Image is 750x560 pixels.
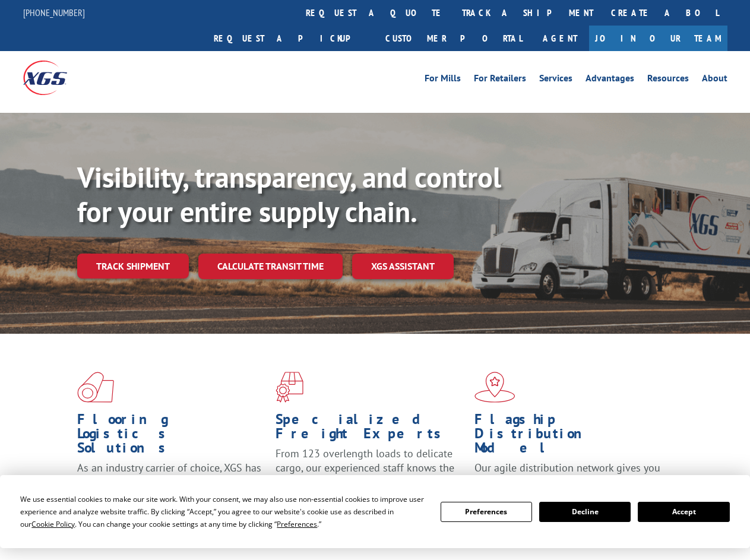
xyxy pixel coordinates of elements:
[277,519,317,529] span: Preferences
[586,74,634,87] a: Advantages
[474,412,664,461] h1: Flagship Distribution Model
[376,26,531,51] a: Customer Portal
[77,461,261,503] span: As an industry carrier of choice, XGS has brought innovation and dedication to flooring logistics...
[441,502,532,522] button: Preferences
[198,254,343,279] a: Calculate transit time
[77,159,501,230] b: Visibility, transparency, and control for your entire supply chain.
[352,254,454,279] a: XGS ASSISTANT
[205,26,376,51] a: Request a pickup
[276,412,465,447] h1: Specialized Freight Experts
[702,74,727,87] a: About
[77,412,267,461] h1: Flooring Logistics Solutions
[23,7,85,18] a: [PHONE_NUMBER]
[77,372,114,403] img: xgs-icon-total-supply-chain-intelligence-red
[276,372,303,403] img: xgs-icon-focused-on-flooring-red
[474,372,515,403] img: xgs-icon-flagship-distribution-model-red
[77,254,189,279] a: Track shipment
[647,74,689,87] a: Resources
[589,26,727,51] a: Join Our Team
[638,502,729,522] button: Accept
[20,493,426,530] div: We use essential cookies to make our site work. With your consent, we may also use non-essential ...
[474,461,660,503] span: Our agile distribution network gives you nationwide inventory management on demand.
[474,74,526,87] a: For Retailers
[31,519,75,529] span: Cookie Policy
[531,26,589,51] a: Agent
[539,502,631,522] button: Decline
[276,447,465,499] p: From 123 overlength loads to delicate cargo, our experienced staff knows the best way to move you...
[425,74,461,87] a: For Mills
[539,74,572,87] a: Services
